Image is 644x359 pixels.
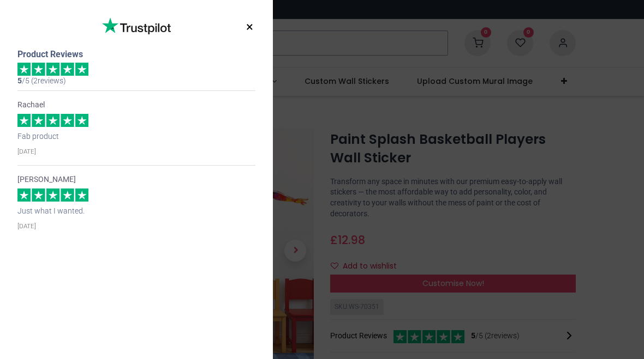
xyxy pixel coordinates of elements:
p: Fab product [17,131,255,142]
div: Product Reviews [17,48,255,60]
strong: Rachael [17,100,45,111]
p: Just what I wanted. [17,206,255,217]
span: /5 ( 2 reviews) [17,76,66,85]
span: 5 [17,76,22,85]
small: [DATE] [17,222,36,230]
strong: [PERSON_NAME] [17,174,76,185]
small: [DATE] [17,148,36,155]
button: × [243,17,257,37]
